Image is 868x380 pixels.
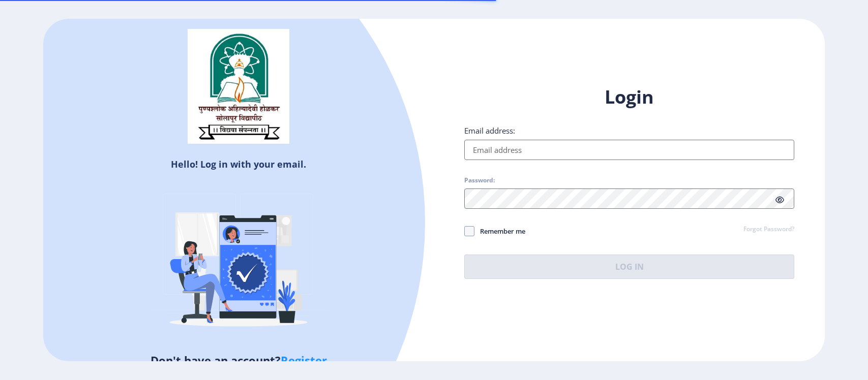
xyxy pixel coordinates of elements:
[464,140,794,160] input: Email address
[464,176,495,184] label: Password:
[464,85,794,109] h1: Login
[464,255,794,279] button: Log In
[149,174,327,352] img: Verified-rafiki.svg
[464,125,515,136] label: Email address:
[474,225,525,237] span: Remember me
[281,353,327,368] a: Register
[743,225,794,234] a: Forgot Password?
[188,29,289,144] img: sulogo.png
[51,352,426,368] h5: Don't have an account?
